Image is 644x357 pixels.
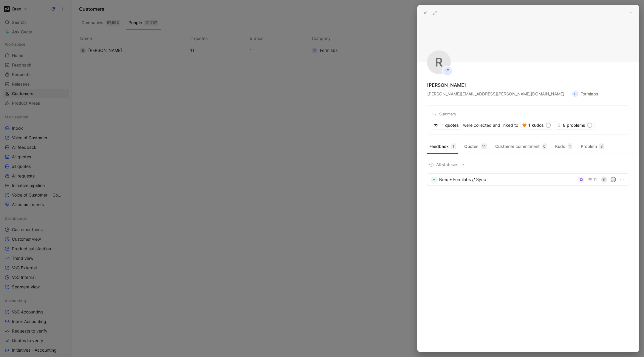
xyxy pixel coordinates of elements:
[427,81,466,89] div: [PERSON_NAME]
[557,123,561,127] img: 💡
[593,178,597,181] span: 11
[432,121,461,129] div: 11 quotes
[572,91,578,97] div: F
[568,143,572,149] div: 1
[427,161,467,169] button: All statuses
[427,90,565,98] button: [PERSON_NAME][EMAIL_ADDRESS][PERSON_NAME][DOMAIN_NAME]
[599,143,604,149] div: 8
[521,121,553,129] div: 1 kudos
[572,90,598,98] button: FFormlabs
[427,50,451,74] div: R
[462,142,489,151] button: Quotes
[481,143,487,149] div: 11
[493,142,549,151] button: Customer commitment
[427,90,564,98] span: [PERSON_NAME][EMAIL_ADDRESS][PERSON_NAME][DOMAIN_NAME]
[572,90,598,98] button: FFormlabs
[542,143,547,149] div: 0
[443,67,452,75] div: F
[427,173,629,186] a: Brex + Formlabs // Sync11Favatar
[601,177,607,183] div: F
[432,121,518,129] div: were collected and linked to
[522,123,527,127] img: 🧡
[553,142,575,151] button: Kudo
[432,110,456,118] div: Summary
[555,121,594,129] div: 8 problems
[439,176,576,183] div: Brex + Formlabs // Sync
[429,161,465,168] span: All statuses
[578,142,606,151] button: Problem
[587,176,598,183] button: 11
[572,90,598,98] span: Formlabs
[427,142,458,151] button: Feedback
[611,177,615,182] img: avatar
[451,143,456,149] div: 1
